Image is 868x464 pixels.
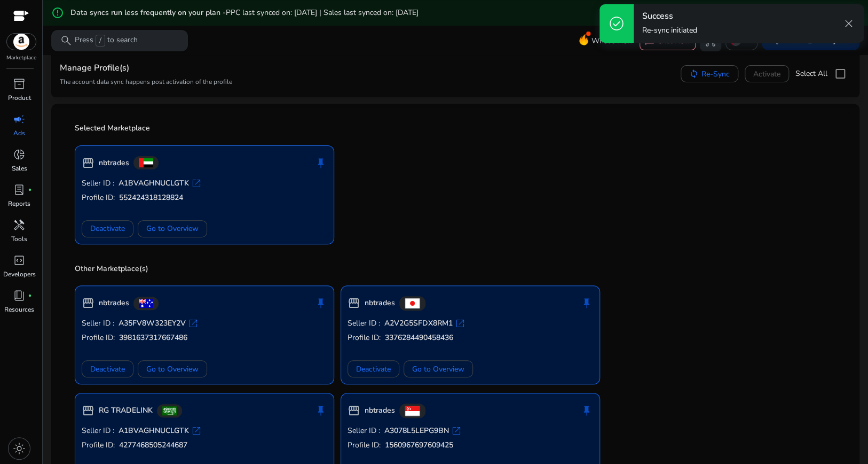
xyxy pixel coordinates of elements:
[191,178,202,189] span: open_in_new
[82,360,133,377] button: Deactivate
[82,178,114,189] span: Seller ID :
[365,405,395,416] b: nbtrades
[60,34,73,47] span: search
[28,293,32,298] span: fiber_manual_record
[60,78,232,86] p: The account data sync happens post activation of the profile
[90,223,125,234] span: Deactivate
[6,54,36,62] p: Marketplace
[82,332,115,343] span: Profile ID:
[119,318,186,329] b: A35FV8W323EY2V
[348,404,360,417] span: storefront
[99,405,153,416] b: RG TRADELINK
[365,298,395,308] b: nbtrades
[642,11,697,21] h4: Success
[591,32,633,50] span: What's New
[28,188,32,192] span: fiber_manual_record
[13,78,26,90] span: inventory_2
[348,297,360,310] span: storefront
[348,332,381,343] span: Profile ID:
[13,128,25,138] p: Ads
[70,9,419,18] h5: Data syncs run less frequently on your plan -
[642,25,697,36] p: Re-sync initiated
[455,318,465,329] span: open_in_new
[82,157,94,169] span: storefront
[146,364,199,375] span: Go to Overview
[13,219,26,231] span: handyman
[8,93,31,103] p: Product
[138,220,207,237] button: Go to Overview
[75,264,842,274] p: Other Marketplace(s)
[795,68,827,79] span: Select All
[119,440,187,451] b: 4277468505244687
[13,148,26,161] span: donut_small
[7,34,36,50] img: amazon.svg
[8,199,30,208] p: Reports
[3,269,36,279] p: Developers
[119,332,187,343] b: 3981637317667486
[385,332,453,343] b: 3376284490458436
[75,35,138,47] p: Press to search
[689,69,699,79] mat-icon: sync
[348,360,399,377] button: Deactivate
[82,404,94,417] span: storefront
[11,234,27,244] p: Tools
[348,440,381,451] span: Profile ID:
[82,440,115,451] span: Profile ID:
[119,192,183,203] b: 552424318128824
[384,426,449,436] b: A3078L5LEPG9BN
[4,305,34,314] p: Resources
[681,65,738,82] button: Re-Sync
[146,223,199,234] span: Go to Overview
[82,220,133,237] button: Deactivate
[82,318,114,329] span: Seller ID :
[51,6,64,19] mat-icon: error_outline
[226,7,419,18] span: PPC last synced on: [DATE] | Sales last synced on: [DATE]
[119,426,189,436] b: A1BVAGHNUCLGTK
[842,17,855,30] span: close
[13,113,26,126] span: campaign
[12,164,27,173] p: Sales
[82,192,115,203] span: Profile ID:
[608,15,625,32] span: check_circle
[96,35,105,47] span: /
[82,297,94,310] span: storefront
[82,426,114,436] span: Seller ID :
[99,158,129,168] b: nbtrades
[191,426,202,436] span: open_in_new
[75,123,842,134] p: Selected Marketplace
[99,298,129,308] b: nbtrades
[356,364,391,375] span: Deactivate
[348,318,380,329] span: Seller ID :
[13,254,26,267] span: code_blocks
[451,426,462,436] span: open_in_new
[701,68,730,80] span: Re-Sync
[13,442,26,455] span: light_mode
[188,318,199,329] span: open_in_new
[13,183,26,196] span: lab_profile
[404,360,473,377] button: Go to Overview
[13,289,26,302] span: book_4
[412,364,464,375] span: Go to Overview
[348,426,380,436] span: Seller ID :
[384,318,453,329] b: A2V2G5SFDX8RM1
[138,360,207,377] button: Go to Overview
[60,63,232,73] h4: Manage Profile(s)
[119,178,189,189] b: A1BVAGHNUCLGTK
[385,440,453,451] b: 1560967697609425
[90,364,125,375] span: Deactivate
